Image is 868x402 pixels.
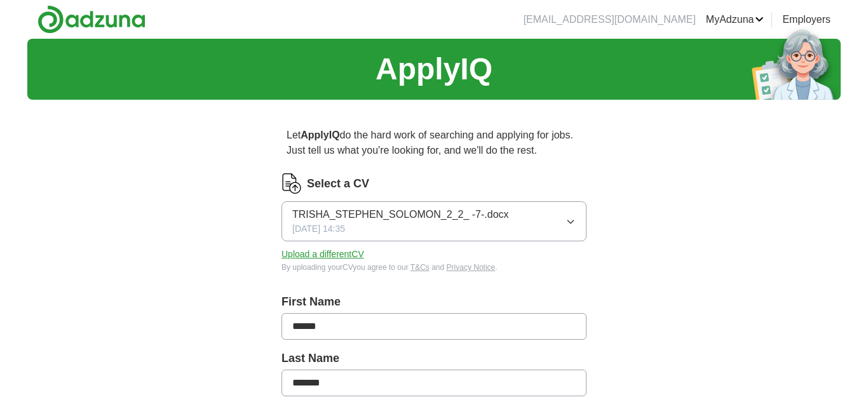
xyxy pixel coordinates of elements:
label: First Name [281,293,587,311]
p: Let do the hard work of searching and applying for jobs. Just tell us what you're looking for, an... [281,123,587,163]
img: Adzuna logo [37,5,146,34]
a: Privacy Notice [447,263,496,272]
label: Select a CV [307,175,369,192]
a: MyAdzuna [706,12,764,27]
label: Last Name [281,350,587,367]
h1: ApplyIQ [376,46,492,92]
button: Upload a differentCV [281,248,364,261]
span: TRISHA_STEPHEN_SOLOMON_2_2_ -7-.docx [292,207,509,222]
a: Employers [782,12,831,27]
li: [EMAIL_ADDRESS][DOMAIN_NAME] [524,12,696,27]
a: T&Cs [410,263,430,272]
span: [DATE] 14:35 [292,222,345,236]
img: CV Icon [281,173,302,194]
strong: ApplyIQ [301,130,339,140]
button: TRISHA_STEPHEN_SOLOMON_2_2_ -7-.docx[DATE] 14:35 [281,201,587,241]
div: By uploading your CV you agree to our and . [281,262,587,273]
